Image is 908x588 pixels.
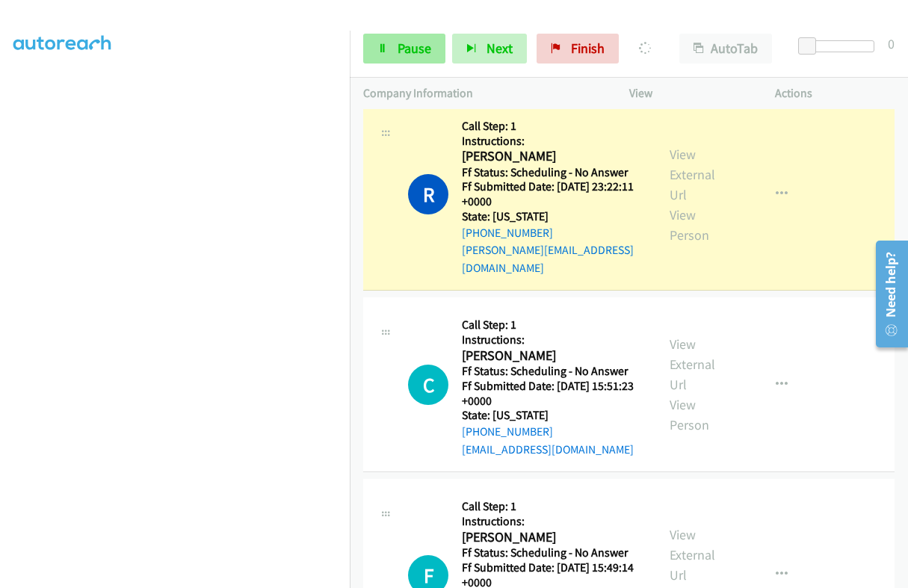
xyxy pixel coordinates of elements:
[408,365,448,405] h1: C
[462,332,643,347] h5: Instructions:
[462,442,634,457] a: [EMAIL_ADDRESS][DOMAIN_NAME]
[462,243,634,275] a: [PERSON_NAME][EMAIL_ADDRESS][DOMAIN_NAME]
[462,364,643,379] h5: Ff Status: Scheduling - No Answer
[462,209,643,224] h5: State: [US_STATE]
[462,545,643,560] h5: Ff Status: Scheduling - No Answer
[462,379,643,408] h5: Ff Submitted Date: [DATE] 15:51:23 +0000
[670,526,715,584] a: View External Url
[462,408,643,423] h5: State: [US_STATE]
[462,165,643,180] h5: Ff Status: Scheduling - No Answer
[408,174,448,214] h1: R
[462,424,553,439] a: [PHONE_NUMBER]
[398,40,431,57] span: Pause
[670,396,709,433] a: View Person
[462,514,643,529] h5: Instructions:
[408,365,448,405] div: The call is yet to be attempted
[670,206,709,244] a: View Person
[865,235,908,353] iframe: Resource Center
[571,40,605,57] span: Finish
[670,335,715,393] a: View External Url
[462,318,643,332] h5: Call Step: 1
[462,529,643,546] h2: [PERSON_NAME]
[670,146,715,203] a: View External Url
[363,34,445,64] a: Pause
[888,34,895,54] div: 0
[462,179,643,208] h5: Ff Submitted Date: [DATE] 23:22:11 +0000
[462,347,643,365] h2: [PERSON_NAME]
[462,119,643,134] h5: Call Step: 1
[775,84,895,102] p: Actions
[462,134,643,149] h5: Instructions:
[363,84,602,102] p: Company Information
[462,499,643,514] h5: Call Step: 1
[462,226,553,240] a: [PHONE_NUMBER]
[679,34,772,64] button: AutoTab
[639,39,652,59] p: Dialing [PERSON_NAME]
[487,40,513,57] span: Next
[629,84,749,102] p: View
[537,34,619,64] a: Finish
[462,148,643,165] h2: [PERSON_NAME]
[452,34,527,64] button: Next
